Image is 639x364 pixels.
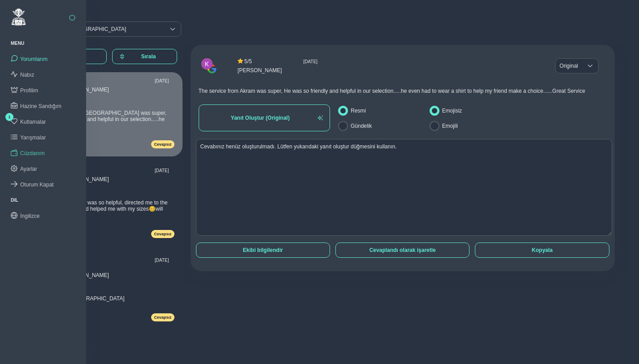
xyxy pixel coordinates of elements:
label: Gündelik [351,123,372,129]
small: [DATE] [304,59,317,64]
span: Cevapsız [151,140,174,148]
img: Reviewer Picture [201,58,213,69]
span: 5 / 5 [244,58,252,65]
span: Original [556,59,582,73]
img: Reviewer Source [206,63,217,74]
label: Resmi [351,108,366,114]
button: Sırala [112,49,177,64]
span: Nabız [20,72,34,78]
span: Ayarlar [20,166,37,172]
small: [DATE] [155,258,169,263]
span: Cevaplandı olarak işaretle [339,247,466,253]
span: Yarışmalar [20,134,46,141]
span: Yorumlarım [20,56,48,62]
small: [DATE] [155,78,169,83]
span: Kutlamalar [20,119,46,125]
span: Kopyala [482,247,602,253]
a: Menu [11,41,24,46]
span: Yanıt Oluştur (Original) [206,115,315,121]
span: Oturum Kapat [20,182,54,188]
span: Cevapsız [151,313,174,321]
span: [PERSON_NAME] [238,67,282,74]
span: Ekibi bilgilendir [203,247,323,253]
button: Kopyala [475,243,609,258]
span: [PERSON_NAME] was so helpful, directed me to the new collections and helped me with my sizes😊will... [42,199,168,218]
span: Cüzdanım [20,150,45,156]
span: The service from [GEOGRAPHIC_DATA] was super, He was so friendly and helpful in our selection....... [42,110,166,129]
span: The service from Akram was super, He was so friendly and helpful in our selection.....he even had... [199,88,585,94]
small: [DATE] [155,168,169,173]
div: Bir işletme seçin [165,22,181,36]
span: Sırala [127,53,170,60]
span: Cevapsız [151,230,174,238]
span: İngilizce [20,213,39,219]
span: Md [PERSON_NAME] [65,266,109,278]
textarea: Cevabınız henüz oluşturulmadı. Lütfen yukarıdaki yanıt oluştur düğmesini kullanın. [196,139,613,236]
button: Yanıt Oluştur (Original) [199,104,330,131]
button: Ekibi bilgilendir [196,243,330,258]
img: ReviewElf Logo [11,8,26,26]
a: Dil [11,198,18,203]
span: Hazine Sandığım [20,103,61,109]
label: Emojisiz [442,108,462,114]
span: Profilim [20,87,38,94]
span: [PERSON_NAME] [65,176,109,182]
span: [PERSON_NAME] [65,87,109,93]
button: Cevaplandı olarak işaretle [335,243,469,258]
label: Emojili [442,123,458,129]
